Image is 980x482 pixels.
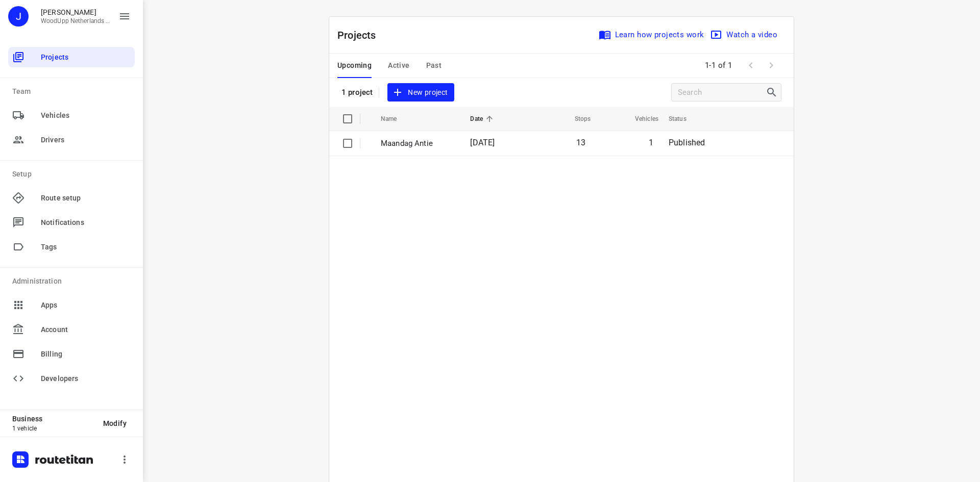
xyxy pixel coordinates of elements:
div: Vehicles [8,105,135,125]
div: Apps [8,295,135,315]
span: [DATE] [470,138,495,147]
p: Projects [337,28,384,43]
span: Next Page [761,55,781,75]
span: Active [388,59,409,72]
span: Published [669,138,705,147]
p: Maandag Antie [381,138,455,149]
p: WoodUpp Netherlands B.V. [41,17,110,24]
span: Developers [41,373,131,384]
span: Route setup [41,193,131,204]
p: Administration [12,276,135,287]
div: Billing [8,344,135,364]
p: 1 vehicle [12,425,95,432]
span: Drivers [41,135,131,145]
span: Vehicles [41,110,131,121]
button: Modify [95,414,135,433]
span: 13 [576,138,585,147]
div: Drivers [8,130,135,150]
p: Business [12,415,95,423]
div: Tags [8,237,135,257]
span: Previous Page [741,55,761,75]
span: Tags [41,242,131,252]
div: Route setup [8,188,135,208]
span: 1-1 of 1 [701,55,737,77]
div: Developers [8,368,135,389]
p: Jesper Elenbaas [41,8,110,16]
div: Search [766,86,781,98]
span: Status [669,113,700,125]
button: New project [387,83,454,102]
span: Projects [41,52,131,63]
span: Modify [103,419,127,427]
p: 1 project [341,88,373,97]
div: Account [8,319,135,340]
span: Account [41,324,131,335]
span: 1 [649,138,653,147]
div: J [8,6,29,27]
p: Team [12,86,135,97]
span: New project [394,86,448,99]
span: Upcoming [337,59,372,72]
div: Projects [8,47,135,67]
span: Notifications [41,217,131,228]
input: Search projects [678,85,766,100]
span: Past [426,59,442,72]
span: Billing [41,349,131,360]
div: Notifications [8,212,135,233]
span: Apps [41,300,131,311]
span: Name [381,113,410,125]
span: Date [470,113,496,125]
span: Stops [561,113,591,125]
span: Vehicles [622,113,658,125]
p: Setup [12,169,135,180]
